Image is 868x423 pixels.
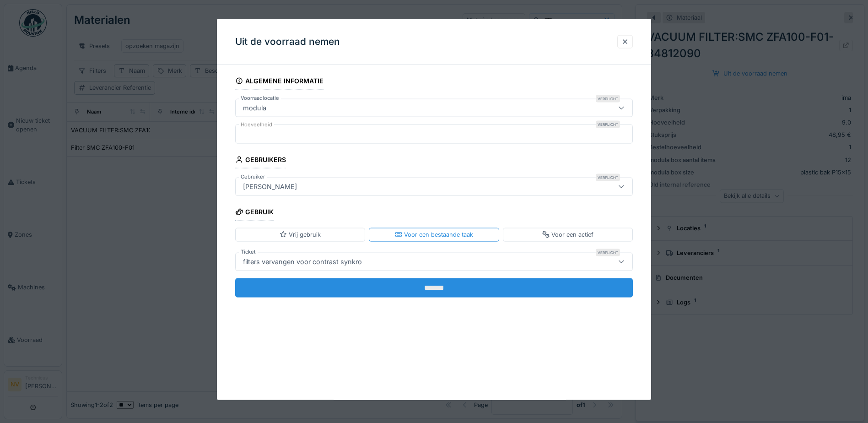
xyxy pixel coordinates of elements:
div: Vrij gebruik [280,230,321,239]
div: Verplicht [596,95,620,103]
label: Ticket [239,248,258,255]
div: Verplicht [596,121,620,128]
div: modula [239,103,270,113]
div: [PERSON_NAME] [239,182,301,192]
div: Gebruikers [235,153,286,168]
div: Verplicht [596,249,620,256]
div: Verplicht [596,174,620,181]
div: Voor een bestaande taak [395,230,473,239]
div: filters vervangen voor contrast synkro [239,256,366,266]
label: Voorraadlocatie [239,94,281,102]
div: Voor een actief [542,230,593,239]
label: Hoeveelheid [239,121,274,129]
h3: Uit de voorraad nemen [235,36,340,48]
div: Gebruik [235,205,274,221]
div: Algemene informatie [235,74,323,90]
label: Gebruiker [239,173,267,181]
